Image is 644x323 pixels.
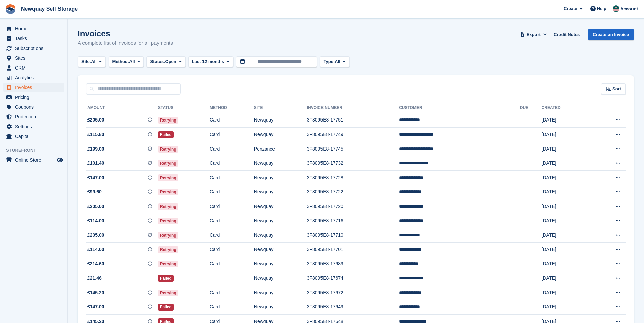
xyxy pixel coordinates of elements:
[15,102,55,112] span: Coupons
[307,300,399,315] td: 3F8095E8-17649
[542,156,590,171] td: [DATE]
[612,86,621,92] span: Sort
[613,5,619,12] img: Tina
[15,24,55,33] span: Home
[87,246,104,253] span: £114.00
[320,56,350,68] button: Type: All
[3,92,64,102] a: menu
[551,29,582,40] a: Credit Notes
[210,185,254,199] td: Card
[150,58,165,65] span: Status:
[87,260,104,267] span: £214.60
[15,63,55,73] span: CRM
[3,122,64,131] a: menu
[87,145,104,153] span: £199.00
[109,56,144,68] button: Method: All
[210,199,254,214] td: Card
[542,300,590,315] td: [DATE]
[254,228,307,243] td: Newquay
[87,275,102,282] span: £21.46
[520,103,542,113] th: Due
[542,113,590,128] td: [DATE]
[542,243,590,257] td: [DATE]
[542,228,590,243] td: [DATE]
[129,58,135,65] span: All
[15,73,55,82] span: Analytics
[78,39,173,47] p: A complete list of invoices for all payments
[210,243,254,257] td: Card
[542,142,590,156] td: [DATE]
[3,132,64,141] a: menu
[542,271,590,286] td: [DATE]
[210,257,254,271] td: Card
[15,34,55,43] span: Tasks
[210,128,254,142] td: Card
[3,102,64,112] a: menu
[210,103,254,113] th: Method
[254,199,307,214] td: Newquay
[399,103,520,113] th: Customer
[307,185,399,199] td: 3F8095E8-17722
[3,53,64,63] a: menu
[78,29,173,38] h1: Invoices
[158,103,210,113] th: Status
[112,58,129,65] span: Method:
[158,131,174,138] span: Failed
[254,185,307,199] td: Newquay
[307,113,399,128] td: 3F8095E8-17751
[254,113,307,128] td: Newquay
[158,189,178,195] span: Retrying
[15,112,55,122] span: Protection
[307,156,399,171] td: 3F8095E8-17732
[87,289,104,296] span: £145.20
[542,171,590,185] td: [DATE]
[210,214,254,228] td: Card
[307,228,399,243] td: 3F8095E8-17710
[158,203,178,210] span: Retrying
[210,171,254,185] td: Card
[210,142,254,156] td: Card
[15,44,55,53] span: Subscriptions
[158,160,178,167] span: Retrying
[87,188,102,195] span: £99.60
[307,257,399,271] td: 3F8095E8-17689
[588,29,634,40] a: Create an Invoice
[158,218,178,224] span: Retrying
[165,58,176,65] span: Open
[87,303,104,311] span: £147.00
[192,58,224,65] span: Last 12 months
[56,156,64,164] a: Preview store
[542,103,590,113] th: Created
[158,261,178,267] span: Retrying
[158,146,178,153] span: Retrying
[18,3,80,15] a: Newquay Self Storage
[158,117,178,124] span: Retrying
[87,217,104,224] span: £114.00
[542,286,590,300] td: [DATE]
[307,103,399,113] th: Invoice Number
[527,31,541,38] span: Export
[3,112,64,122] a: menu
[87,160,104,167] span: £101.40
[3,83,64,92] a: menu
[210,228,254,243] td: Card
[81,58,91,65] span: Site:
[158,174,178,181] span: Retrying
[254,214,307,228] td: Newquay
[15,155,55,165] span: Online Store
[15,83,55,92] span: Invoices
[307,214,399,228] td: 3F8095E8-17716
[6,147,67,154] span: Storefront
[307,271,399,286] td: 3F8095E8-17674
[3,24,64,33] a: menu
[542,257,590,271] td: [DATE]
[254,243,307,257] td: Newquay
[3,155,64,165] a: menu
[87,116,104,124] span: £205.00
[15,122,55,131] span: Settings
[542,199,590,214] td: [DATE]
[324,58,335,65] span: Type:
[158,304,174,311] span: Failed
[3,63,64,73] a: menu
[542,128,590,142] td: [DATE]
